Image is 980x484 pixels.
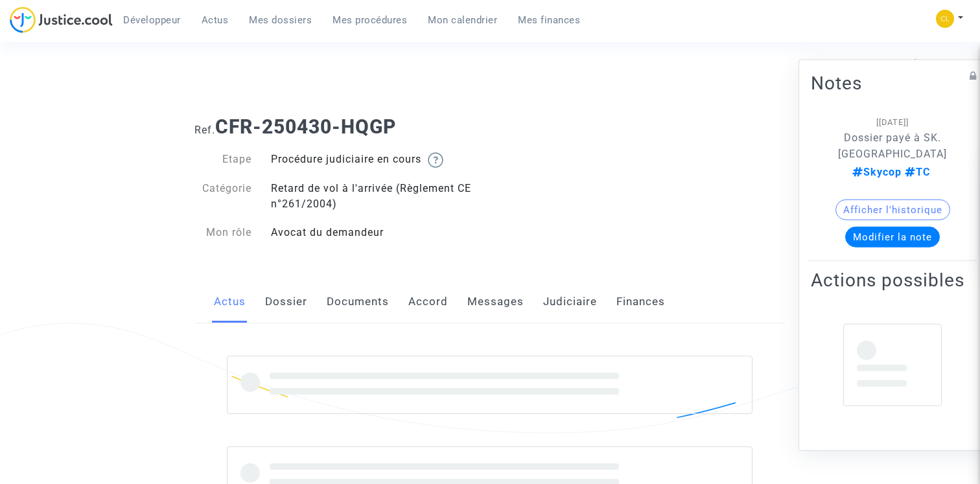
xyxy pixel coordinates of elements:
a: Actus [191,10,239,30]
a: Accord [408,281,448,323]
b: CFR-250430-HQGP [215,115,396,138]
div: Retard de vol à l'arrivée (Règlement CE n°261/2004) [261,181,490,212]
a: Judiciaire [543,281,597,323]
img: help.svg [428,152,443,168]
a: Finances [616,281,665,323]
div: Etape [185,152,261,168]
span: Mes procédures [332,14,407,26]
a: Messages [467,281,524,323]
a: Documents [327,281,389,323]
img: f0b917ab549025eb3af43f3c4438ad5d [936,10,954,28]
div: Catégorie [185,181,261,212]
span: Ref. [194,124,215,136]
span: Skycop [852,165,902,178]
img: jc-logo.svg [10,6,113,33]
a: Mes dossiers [239,10,322,30]
p: Dossier payé à SK. [GEOGRAPHIC_DATA] [830,129,955,161]
span: [[DATE]] [876,117,909,126]
div: Avocat du demandeur [261,225,490,240]
h2: Actions possibles [811,268,974,291]
a: Actus [214,281,246,323]
span: Mes dossiers [249,14,312,26]
a: Mon calendrier [417,10,507,30]
a: Mes procédures [322,10,417,30]
h2: Notes [811,71,974,94]
div: Procédure judiciaire en cours [261,152,490,168]
div: Mon rôle [185,225,261,240]
span: Connecté en tant que : [878,58,974,68]
a: Dossier [265,281,307,323]
span: Mes finances [518,14,580,26]
button: Afficher l'historique [835,199,950,220]
span: Mon calendrier [428,14,497,26]
span: Actus [202,14,229,26]
span: Développeur [123,14,181,26]
button: Modifier la note [845,226,940,247]
a: Mes finances [507,10,590,30]
a: Développeur [113,10,191,30]
span: TC [902,165,930,178]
